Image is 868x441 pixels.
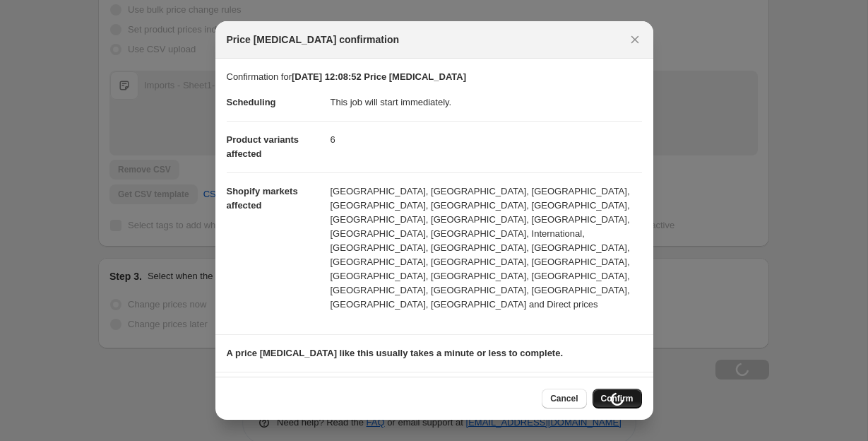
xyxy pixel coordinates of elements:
[227,348,564,358] b: A price [MEDICAL_DATA] like this usually takes a minute or less to complete.
[227,186,298,211] span: Shopify markets affected
[331,172,642,323] dd: [GEOGRAPHIC_DATA], [GEOGRAPHIC_DATA], [GEOGRAPHIC_DATA], [GEOGRAPHIC_DATA], [GEOGRAPHIC_DATA], [G...
[625,30,645,49] button: Close
[227,33,400,47] span: Price [MEDICAL_DATA] confirmation
[550,393,578,404] span: Cancel
[227,70,642,84] p: Confirmation for
[331,121,642,158] dd: 6
[227,134,299,159] span: Product variants affected
[227,97,276,107] span: Scheduling
[292,71,466,82] b: [DATE] 12:08:52 Price [MEDICAL_DATA]
[331,84,642,121] dd: This job will start immediately.
[542,389,586,408] button: Cancel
